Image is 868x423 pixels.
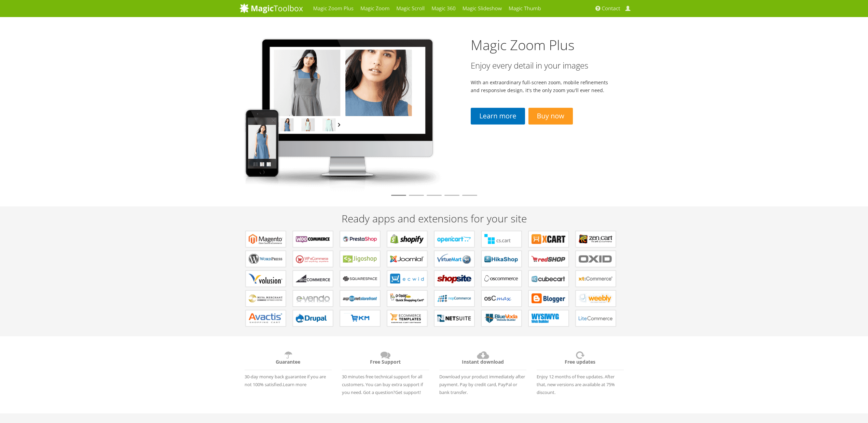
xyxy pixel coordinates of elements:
a: Apps for Bigcommerce [293,271,333,287]
a: Modules for PrestaShop [340,231,380,247]
a: Magic Zoom Plus [471,35,575,54]
b: Extensions for OXID [579,254,613,264]
a: Extensions for WYSIWYG [528,310,569,326]
h6: Instant download [439,350,526,370]
a: Extensions for AspDotNetStorefront [340,290,380,307]
b: Plugins for WooCommerce [296,234,330,244]
a: Plugins for Zen Cart [576,231,616,247]
b: Plugins for WordPress [249,254,283,264]
a: Modules for Drupal [293,310,333,326]
b: Extensions for e-vendo [296,293,330,304]
a: Components for VirtueMart [434,251,474,267]
a: Modules for X-Cart [528,231,569,247]
a: Components for redSHOP [528,251,569,267]
a: Learn more [471,108,525,125]
div: Enjoy 12 months of free updates. After that, new versions are available at 75% discount. [532,347,629,396]
div: 30-day money back guarantee if you are not 100% satisfied. [239,347,337,389]
h6: Guarantee [245,350,332,370]
b: Extensions for Weebly [579,293,613,304]
a: Buy now [528,108,573,125]
a: Extensions for Avactis [246,310,286,326]
b: Add-ons for osCMax [484,293,519,304]
h6: Free Support [342,350,429,370]
a: Extensions for Blogger [528,290,569,307]
b: Add-ons for CS-Cart [484,234,519,244]
div: 30 minutes free technical support for all customers. You can buy extra support if you need. Got a... [337,347,434,396]
b: Extensions for ecommerce Templates [390,313,424,323]
a: Extensions for OXID [576,251,616,267]
b: Components for redSHOP [532,254,566,264]
a: Learn more [283,381,306,388]
b: Plugins for Jigoshop [343,254,377,264]
b: Extensions for Squarespace [343,274,377,284]
a: Extensions for NetSuite [434,310,474,326]
a: Add-ons for CS-Cart [481,231,522,247]
b: Components for HikaShop [484,254,519,264]
b: Plugins for WP e-Commerce [296,254,330,264]
b: Extensions for nopCommerce [437,293,471,304]
b: Modules for X-Cart [532,234,566,244]
b: Components for VirtueMart [437,254,471,264]
b: Extensions for GoDaddy Shopping Cart [390,293,424,304]
img: MagicToolbox.com - Image tools for your website [239,3,303,13]
b: Plugins for Zen Cart [579,234,613,244]
b: Modules for OpenCart [437,234,471,244]
a: Plugins for WP e-Commerce [293,251,333,267]
b: Add-ons for osCommerce [484,274,519,284]
b: Extensions for xt:Commerce [579,274,613,284]
div: Download your product immediately after payment. Pay by credit card, PayPal or bank transfer. [434,347,532,396]
b: Extensions for Volusion [249,274,283,284]
b: Extensions for BlueVoda [484,313,519,323]
b: Plugins for CubeCart [532,274,566,284]
b: Extensions for Blogger [532,293,566,304]
a: Extensions for Miva Merchant [246,290,286,307]
h2: Ready apps and extensions for your site [239,213,629,224]
b: Extensions for EKM [343,313,377,323]
a: Modules for OpenCart [434,231,474,247]
a: Get support! [395,389,421,395]
b: Components for Joomla [390,254,424,264]
a: Components for HikaShop [481,251,522,267]
a: Extensions for e-vendo [293,290,333,307]
b: Extensions for ECWID [390,274,424,284]
b: Modules for PrestaShop [343,234,377,244]
a: Extensions for GoDaddy Shopping Cart [387,290,427,307]
b: Extensions for ShopSite [437,274,471,284]
a: Add-ons for osCommerce [481,271,522,287]
a: Extensions for ShopSite [434,271,474,287]
a: Extensions for Magento [246,231,286,247]
a: Extensions for BlueVoda [481,310,522,326]
a: Extensions for Volusion [246,271,286,287]
b: Extensions for AspDotNetStorefront [343,293,377,304]
a: Extensions for ECWID [387,271,427,287]
a: Apps for Shopify [387,231,427,247]
a: Extensions for nopCommerce [434,290,474,307]
img: magiczoomplus2-phone.png [239,32,471,192]
a: Plugins for CubeCart [528,271,569,287]
h6: Free updates [537,350,624,370]
a: Components for Joomla [387,251,427,267]
a: Extensions for EKM [340,310,380,326]
a: Extensions for ecommerce Templates [387,310,427,326]
a: Extensions for xt:Commerce [576,271,616,287]
a: Add-ons for osCMax [481,290,522,307]
b: Extensions for Magento [249,234,283,244]
b: Extensions for Avactis [249,313,283,323]
b: Modules for LiteCommerce [579,313,613,323]
b: Apps for Shopify [390,234,424,244]
a: Extensions for Squarespace [340,271,380,287]
a: Plugins for WordPress [246,251,286,267]
a: Plugins for Jigoshop [340,251,380,267]
span: Contact [602,5,620,12]
b: Apps for Bigcommerce [296,274,330,284]
b: Modules for Drupal [296,313,330,323]
h3: Enjoy every detail in your images [471,61,612,70]
b: Extensions for WYSIWYG [532,313,566,323]
b: Extensions for NetSuite [437,313,471,323]
a: Plugins for WooCommerce [293,231,333,247]
a: Modules for LiteCommerce [576,310,616,326]
a: Extensions for Weebly [576,290,616,307]
b: Extensions for Miva Merchant [249,293,283,304]
p: With an extraordinary full-screen zoom, mobile refinements and responsive design, it's the only z... [471,78,612,94]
